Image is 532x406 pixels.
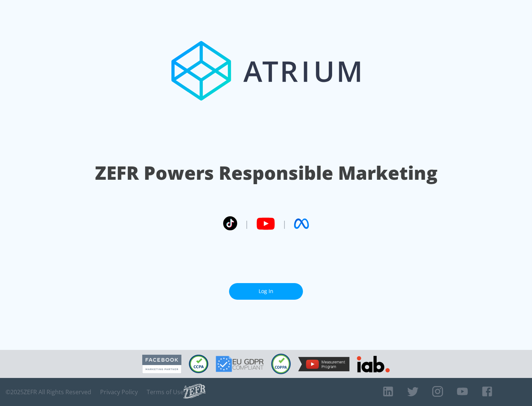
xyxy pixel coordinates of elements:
img: Facebook Marketing Partner [142,355,181,374]
a: Log In [229,283,303,300]
span: © 2025 ZEFR All Rights Reserved [6,388,91,396]
a: Privacy Policy [100,388,138,396]
img: IAB [357,356,390,372]
h1: ZEFR Powers Responsible Marketing [95,160,437,186]
a: Terms of Use [147,388,184,396]
span: | [282,218,287,229]
img: YouTube Measurement Program [298,357,349,371]
span: | [245,218,249,229]
img: CCPA Compliant [189,355,208,373]
img: GDPR Compliant [216,356,264,372]
img: COPPA Compliant [271,354,291,374]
